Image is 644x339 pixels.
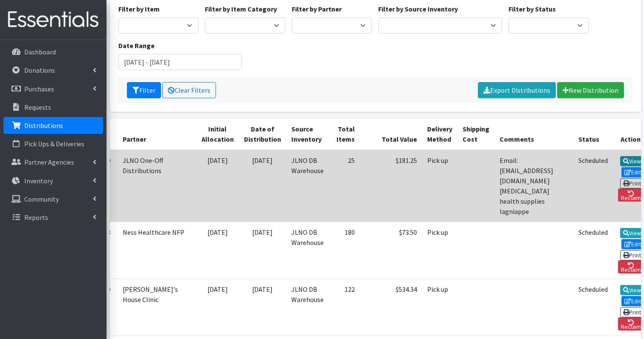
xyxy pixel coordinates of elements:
p: Requests [24,103,51,111]
p: Reports [24,213,48,222]
p: Pick Ups & Deliveries [24,140,84,148]
td: $181.25 [360,150,422,222]
th: Comments [494,119,573,150]
button: Filter [127,82,161,98]
td: Ness Healthcare NFP [118,222,196,279]
p: Inventory [24,177,53,185]
th: Initial Allocation [196,119,239,150]
p: Dashboard [24,48,56,56]
td: [DATE] [196,279,239,336]
img: HumanEssentials [3,6,103,34]
p: Distributions [24,121,63,130]
td: $73.50 [360,222,422,279]
a: Dashboard [3,43,103,60]
td: Scheduled [573,150,613,222]
td: JLNO One-Off Distributions [118,150,196,222]
a: Community [3,191,103,208]
label: Filter by Source Inventory [378,4,458,14]
td: [DATE] [239,222,286,279]
a: Reports [3,209,103,226]
th: Partner [118,119,196,150]
td: Scheduled [573,279,613,336]
a: Requests [3,99,103,116]
label: Filter by Status [509,4,556,14]
a: Donations [3,62,103,79]
th: Date of Distribution [239,119,286,150]
th: Status [573,119,613,150]
a: Pick Ups & Deliveries [3,135,103,152]
a: New Distribution [557,82,624,98]
label: Filter by Item Category [205,4,277,14]
td: $534.34 [360,279,422,336]
a: Distributions [3,117,103,134]
th: Source Inventory [286,119,329,150]
th: Delivery Method [422,119,457,150]
p: Community [24,195,59,203]
td: Pick up [422,222,457,279]
td: Pick up [422,279,457,336]
td: 180 [329,222,360,279]
td: [DATE] [196,222,239,279]
td: [DATE] [239,150,286,222]
td: JLNO DB Warehouse [286,150,329,222]
p: Purchases [24,85,54,93]
td: Pick up [422,150,457,222]
th: Total Items [329,119,360,150]
td: [DATE] [196,150,239,222]
td: [PERSON_NAME]'s House Clinic [118,279,196,336]
td: [DATE] [239,279,286,336]
p: Donations [24,66,55,74]
td: 122 [329,279,360,336]
td: JLNO DB Warehouse [286,279,329,336]
td: Email: [EMAIL_ADDRESS][DOMAIN_NAME] [MEDICAL_DATA] health supplies lagniappe [494,150,573,222]
td: JLNO DB Warehouse [286,222,329,279]
label: Date Range [118,40,155,51]
a: Inventory [3,172,103,189]
a: Clear Filters [162,82,216,98]
label: Filter by Item [118,4,160,14]
label: Filter by Partner [292,4,342,14]
a: Purchases [3,80,103,97]
th: Shipping Cost [457,119,494,150]
a: Export Distributions [478,82,556,98]
p: Partner Agencies [24,158,74,166]
td: Scheduled [573,222,613,279]
input: January 1, 2011 - December 31, 2011 [118,54,242,70]
th: Total Value [360,119,422,150]
a: Partner Agencies [3,154,103,171]
td: 25 [329,150,360,222]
